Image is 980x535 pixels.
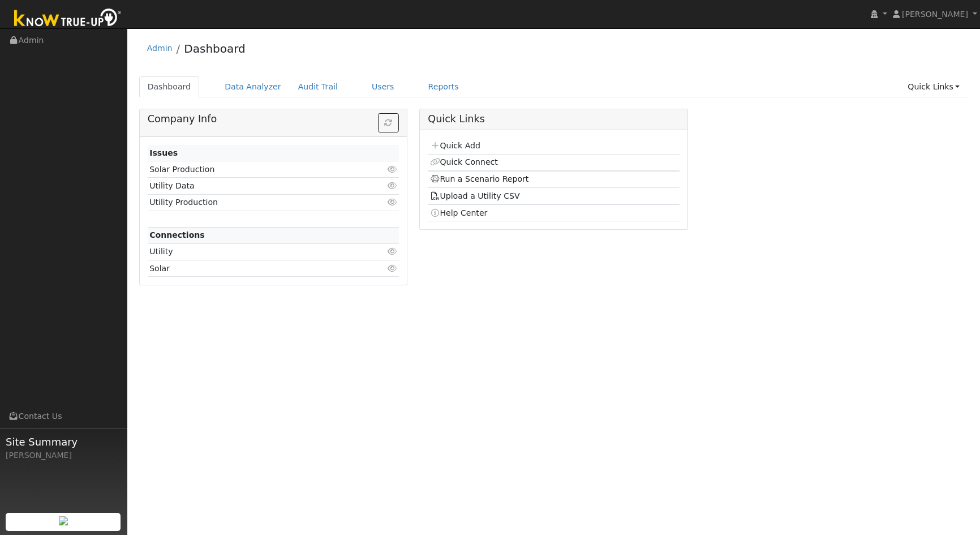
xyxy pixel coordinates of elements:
a: Dashboard [184,42,246,55]
h5: Company Info [148,113,399,125]
i: Click to view [387,165,397,173]
td: Utility Data [148,178,359,194]
td: Utility [148,243,359,260]
a: Upload a Utility CSV [430,191,520,200]
strong: Connections [149,230,205,239]
a: Run a Scenario Report [430,174,529,183]
td: Solar [148,260,359,277]
div: [PERSON_NAME] [6,450,121,461]
a: Audit Trail [290,76,346,97]
a: Data Analyzer [216,76,290,97]
i: Click to view [387,247,397,255]
a: Users [363,76,403,97]
strong: Issues [149,148,178,157]
h5: Quick Links [428,113,679,125]
a: Quick Links [899,76,968,97]
i: Click to view [387,198,397,206]
a: Help Center [430,208,488,217]
a: Quick Connect [430,157,498,166]
span: Site Summary [6,434,121,450]
a: Admin [147,44,173,53]
img: Know True-Up [8,6,127,32]
i: Click to view [387,182,397,190]
a: Quick Add [430,141,480,150]
img: retrieve [59,516,68,525]
a: Reports [420,76,467,97]
td: Solar Production [148,161,359,178]
a: Dashboard [139,76,200,97]
td: Utility Production [148,194,359,211]
i: Click to view [387,264,397,272]
span: [PERSON_NAME] [902,10,968,19]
